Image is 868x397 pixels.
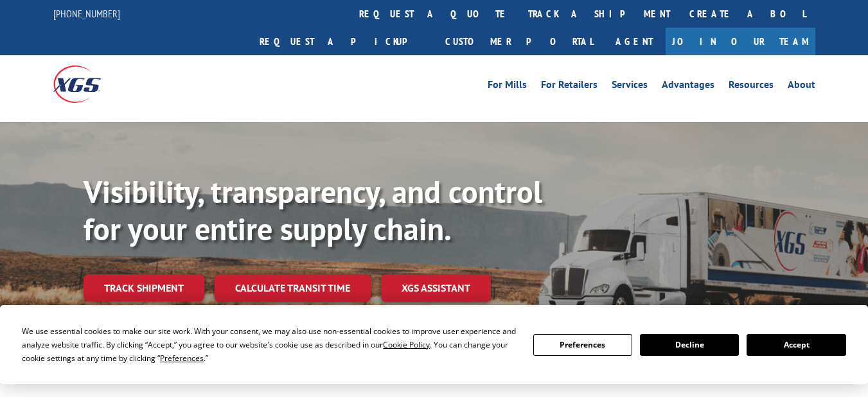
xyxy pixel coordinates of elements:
[662,80,714,94] a: Advantages
[788,80,815,94] a: About
[160,353,204,364] span: Preferences
[215,274,371,302] a: Calculate transit time
[541,80,598,94] a: For Retailers
[488,80,527,94] a: For Mills
[84,172,542,249] b: Visibility, transparency, and control for your entire supply chain.
[640,334,739,356] button: Decline
[436,28,603,55] a: Customer Portal
[22,324,517,365] div: We use essential cookies to make our site work. With your consent, we may also use non-essential ...
[603,28,666,55] a: Agent
[666,28,815,55] a: Join Our Team
[383,339,430,350] span: Cookie Policy
[84,274,204,301] a: Track shipment
[381,274,491,302] a: XGS ASSISTANT
[53,7,120,20] a: [PHONE_NUMBER]
[747,334,846,356] button: Accept
[533,334,632,356] button: Preferences
[612,80,648,94] a: Services
[250,28,436,55] a: Request a pickup
[729,80,774,94] a: Resources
